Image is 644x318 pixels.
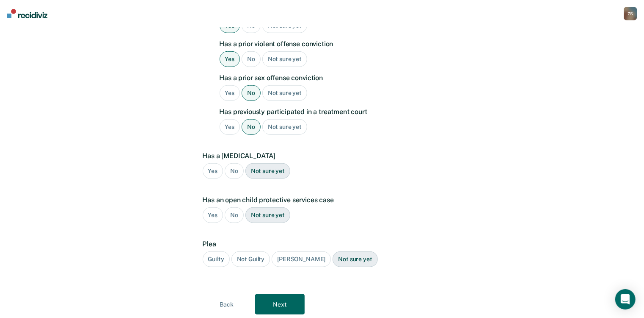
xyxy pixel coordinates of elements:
div: Not sure yet [245,163,290,179]
div: Z S [624,7,637,20]
div: Yes [220,51,240,67]
div: No [242,51,261,67]
div: Open Intercom Messenger [615,289,636,310]
button: Back [202,294,252,315]
label: Has a prior sex offense conviction [220,74,438,82]
label: Has a prior violent offense conviction [220,40,438,48]
label: Has a [MEDICAL_DATA] [203,152,438,160]
div: Yes [220,119,240,135]
div: Not sure yet [262,119,307,135]
div: Yes [203,163,223,179]
div: No [242,85,261,101]
div: No [225,207,244,223]
div: Not sure yet [262,51,307,67]
div: No [225,163,244,179]
div: [PERSON_NAME] [272,251,331,267]
div: Not sure yet [245,207,290,223]
div: No [242,119,261,135]
div: Not sure yet [262,85,307,101]
div: Yes [203,207,223,223]
label: Has previously participated in a treatment court [220,108,438,116]
img: Recidiviz [7,9,47,18]
div: Not sure yet [333,251,377,267]
label: Has an open child protective services case [203,196,438,204]
button: ZS [624,7,637,20]
label: Plea [203,240,438,248]
div: Guilty [203,251,230,267]
div: Not Guilty [231,251,270,267]
div: Yes [220,85,240,101]
button: Next [255,294,305,315]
